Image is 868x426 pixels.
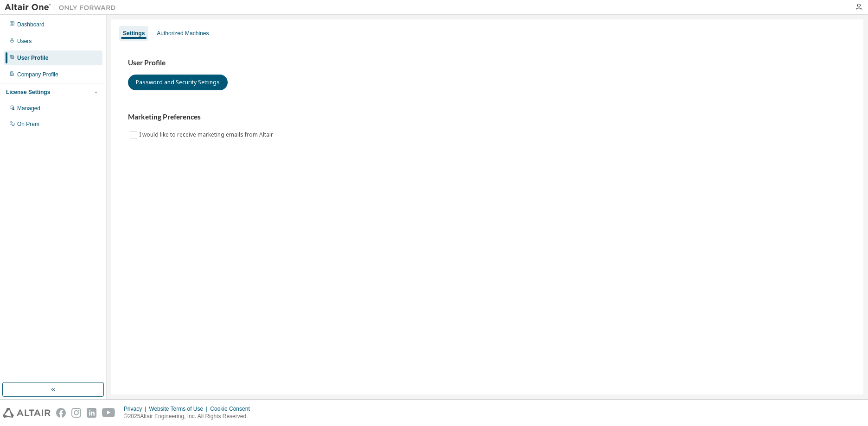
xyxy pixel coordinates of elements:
p: © 2025 Altair Engineering, Inc. All Rights Reserved. [124,413,255,420]
div: Dashboard [17,21,45,28]
img: instagram.svg [71,408,81,418]
label: I would like to receive marketing emails from Altair [139,129,275,140]
div: Managed [17,105,40,112]
div: User Profile [17,54,48,62]
img: altair_logo.svg [3,408,51,418]
div: Cookie Consent [210,405,255,413]
div: Company Profile [17,71,58,78]
img: Altair One [5,3,121,12]
h3: Marketing Preferences [128,113,847,122]
div: License Settings [6,88,50,96]
h3: User Profile [128,58,847,68]
img: facebook.svg [56,408,66,418]
img: youtube.svg [102,408,115,418]
button: Password and Security Settings [128,75,228,90]
div: Settings [123,30,145,37]
div: On Prem [17,120,39,128]
img: linkedin.svg [87,408,96,418]
div: Authorized Machines [157,30,209,37]
div: Users [17,38,32,45]
div: Website Terms of Use [149,405,210,413]
div: Privacy [124,405,149,413]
